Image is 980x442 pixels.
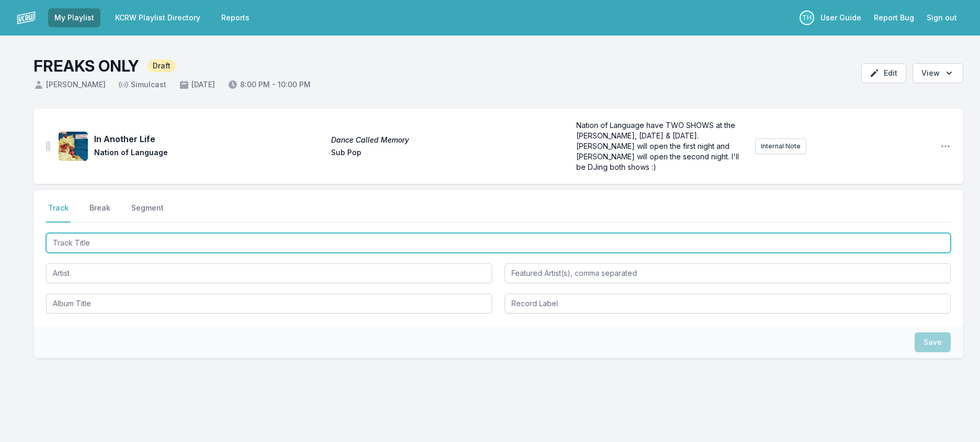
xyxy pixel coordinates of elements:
[215,8,256,27] a: Reports
[118,79,166,90] span: Simulcast
[147,60,176,72] span: Draft
[33,56,139,75] h1: FREAKS ONLY
[505,294,951,313] input: Record Label
[129,203,166,223] button: Segment
[94,147,325,160] span: Nation of Language
[331,147,562,160] span: Sub Pop
[94,133,325,145] span: In Another Life
[46,203,71,223] button: Track
[87,203,112,223] button: Break
[227,79,311,90] span: 8:00 PM - 10:00 PM
[800,10,814,25] p: Travis Holcombe
[46,233,951,253] input: Track Title
[48,8,100,27] a: My Playlist
[46,263,492,283] input: Artist
[331,135,562,145] span: Dance Called Memory
[17,8,36,27] img: logo-white-87cec1fa9cbef997252546196dc51331.png
[59,132,88,161] img: Dance Called Memory
[915,332,951,352] button: Save
[33,79,106,90] span: [PERSON_NAME]
[913,63,963,83] button: Open options
[46,294,492,313] input: Album Title
[814,8,868,27] a: User Guide
[861,63,906,83] button: Edit
[179,79,215,90] span: [DATE]
[755,138,806,154] button: Internal Note
[109,8,207,27] a: KCRW Playlist Directory
[940,141,951,152] button: Open playlist item options
[920,8,963,27] button: Sign out
[505,263,951,283] input: Featured Artist(s), comma separated
[576,121,741,171] span: Nation of Language have TWO SHOWS at the [PERSON_NAME], [DATE] & [DATE]. [PERSON_NAME] will open ...
[46,141,50,152] img: Drag Handle
[868,8,920,27] a: Report Bug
